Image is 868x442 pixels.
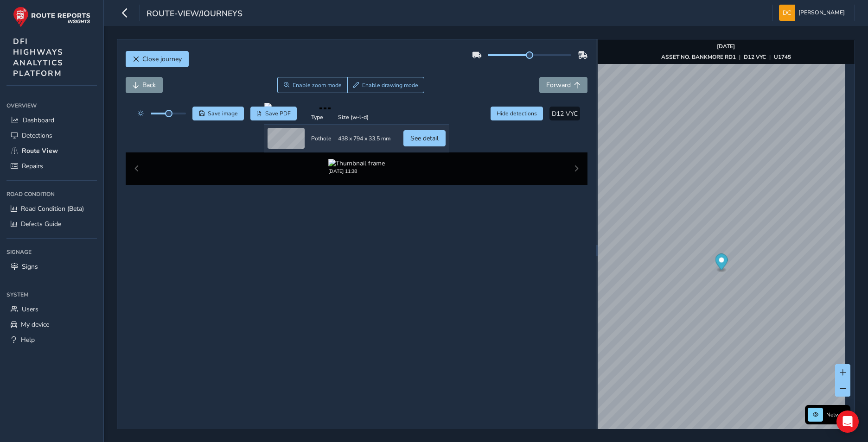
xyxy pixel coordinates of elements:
button: Back [126,77,163,93]
span: Close journey [142,55,182,63]
button: Draw [347,77,425,93]
img: rr logo [13,6,90,27]
a: Detections [6,128,97,143]
a: Help [6,332,97,347]
a: Defects Guide [6,216,97,232]
span: Users [22,305,38,314]
button: See detail [403,130,446,146]
a: Repairs [6,158,97,174]
span: Route View [22,146,58,155]
span: Road Condition (Beta) [21,204,84,213]
span: route-view/journeys [147,8,243,21]
span: See detail [410,134,439,143]
span: DFI HIGHWAYS ANALYTICS PLATFORM [13,36,64,79]
td: Pothole [308,125,335,152]
span: Enable drawing mode [362,82,418,89]
span: Back [142,81,156,89]
button: Close journey [126,51,189,67]
img: diamond-layout [779,5,795,21]
span: D12 VYC [552,109,578,118]
div: System [6,288,97,302]
span: Save image [208,110,238,117]
span: Defects Guide [21,220,61,228]
div: Open Intercom Messenger [836,410,859,433]
button: Zoom [277,77,347,93]
strong: [DATE] [717,43,735,50]
td: 438 x 794 x 33.5 mm [335,125,394,152]
span: Enable zoom mode [293,82,342,89]
div: Signage [6,245,97,259]
button: PDF [250,107,297,120]
span: Signs [22,262,38,271]
span: Detections [22,131,52,140]
button: Save [192,107,244,120]
strong: ASSET NO. BANKMORE RD1 [661,53,736,61]
span: Hide detections [497,110,537,117]
div: | | [661,53,791,61]
div: Map marker [715,254,728,273]
span: Dashboard [23,116,54,125]
a: Signs [6,259,97,274]
a: Dashboard [6,113,97,128]
div: Road Condition [6,187,97,201]
a: My device [6,317,97,332]
span: [PERSON_NAME] [798,5,845,21]
a: Users [6,302,97,317]
span: Save PDF [265,110,291,117]
strong: U1745 [774,53,791,61]
span: Help [21,335,35,344]
button: [PERSON_NAME] [779,5,848,21]
span: My device [21,320,49,329]
span: Forward [546,81,571,89]
strong: D12 VYC [744,53,766,61]
img: Thumbnail frame [328,159,385,168]
span: Network [826,411,848,418]
button: Forward [539,77,587,93]
button: Hide detections [491,107,543,120]
a: Route View [6,143,97,158]
a: Road Condition (Beta) [6,201,97,216]
div: [DATE] 11:38 [328,168,385,175]
span: Repairs [22,162,43,170]
div: Overview [6,99,97,113]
